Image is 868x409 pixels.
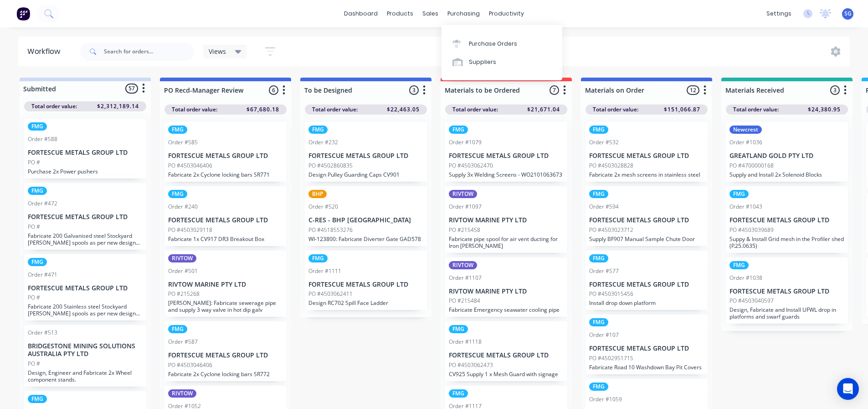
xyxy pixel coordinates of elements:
p: PO #4503028828 [589,162,633,170]
p: FORTESCUE METALS GROUP LTD [729,216,844,224]
div: settings [762,7,796,21]
div: FMGOrder #1118FORTESCUE METALS GROUP LTDPO #4503062473CV925 Supply 1 x Mesh Guard with signage [445,321,567,381]
p: FORTESCUE METALS GROUP LTD [308,152,423,160]
p: PO #4503046406 [168,162,212,170]
div: Order #532 [589,138,619,147]
div: Order #585 [168,138,198,147]
div: FMGOrder #594FORTESCUE METALS GROUP LTDPO #4503023712Supply BF907 Manual Sample Chute Door [586,186,708,246]
p: FORTESCUE METALS GROUP LTD [28,213,143,221]
div: Purchase Orders [469,40,517,48]
div: NewcrestOrder #1036GREATLAND GOLD PTY LTDPO #4700000168Supply and Install 2x Solenoid Blocks [726,122,848,182]
div: FMG [28,122,47,131]
p: FORTESCUE METALS GROUP LTD [308,281,423,288]
p: RIVTOW MARINE PTY LTD [449,288,564,295]
div: FMG [168,126,187,134]
div: productivity [484,7,529,21]
div: FMGOrder #471FORTESCUE METALS GROUP LTDPO #Fabricate 200 Stainless steel Stockyard [PERSON_NAME] ... [24,254,146,321]
p: PO # [28,158,40,167]
p: GREATLAND GOLD PTY LTD [729,152,844,160]
p: FORTESCUE METALS GROUP LTD [168,152,283,160]
p: Design RC702 Spill Face Ladder [308,299,423,306]
div: RIVTOW [449,190,477,198]
div: products [382,7,418,21]
div: Order #513 [28,329,57,337]
p: FORTESCUE METALS GROUP LTD [449,152,564,160]
div: Order #1111 [308,267,341,275]
p: Purchase 2x Power pushers [28,168,143,175]
p: Fabricate 2x mesh screens in stainless steel [589,171,704,178]
p: Design Pulley Guarding Caps CV901 [308,171,423,178]
div: FMG [168,325,187,333]
div: FMG [308,126,328,134]
div: FMGOrder #240FORTESCUE METALS GROUP LTDPO #4503029118Fabricate 1x CV917 DR3 Breakout Box [164,186,287,246]
div: FMG [28,187,47,195]
p: Fabricate 1x CV917 DR3 Breakout Box [168,236,283,242]
div: FMG [589,254,608,262]
p: Design, Engineer and Fabricate 2x Wheel component stands. [28,369,143,383]
div: sales [418,7,443,21]
span: Total order value: [312,105,358,114]
div: Order #577 [589,267,619,275]
input: Search for orders... [104,42,194,61]
div: FMG [589,383,608,391]
p: PO #4518553276 [308,226,353,234]
p: FORTESCUE METALS GROUP LTD [729,288,844,295]
span: $21,671.04 [527,105,560,114]
div: Order #1059 [589,395,622,404]
div: Order #232 [308,138,338,147]
div: FMG [449,126,468,134]
p: Fabricate 200 Stainless steel Stockyard [PERSON_NAME] spools as per new design 9359 [28,303,143,317]
p: CV925 Supply 1 x Mesh Guard with signage [449,371,564,378]
a: Suppliers [442,53,562,71]
div: FMG [589,318,608,326]
div: FMG [28,395,47,403]
div: FMGOrder #232FORTESCUE METALS GROUP LTDPO #4502860835Design Pulley Guarding Caps CV901 [305,122,427,182]
p: FORTESCUE METALS GROUP LTD [28,284,143,292]
div: Order #501 [168,267,198,275]
p: RIVTOW MARINE PTY LTD [449,216,564,224]
p: FORTESCUE METALS GROUP LTD [589,345,704,352]
span: $24,380.95 [808,105,841,114]
div: FMGOrder #577FORTESCUE METALS GROUP LTDPO #4503015456Install drop down platform [586,251,708,310]
p: Install drop down platform [589,299,704,306]
p: Fabricate 200 Galvanised steel Stockyard [PERSON_NAME] spools as per new design 9359-1 [28,232,143,246]
span: Total order value: [593,105,638,114]
p: PO #4700000168 [729,162,774,170]
p: Fabricate Road 10 Washdown Bay Pit Covers [589,364,704,371]
p: PO #4503046406 [168,361,212,369]
div: BHPOrder #520C-RES - BHP [GEOGRAPHIC_DATA]PO #4518553276WI-123800: Fabricate Diverter Gate GAD578 [305,186,427,246]
div: RIVTOW [168,254,196,262]
div: FMGOrder #532FORTESCUE METALS GROUP LTDPO #4503028828Fabricate 2x mesh screens in stainless steel [586,122,708,182]
p: PO #4502860835 [308,162,353,170]
p: PO # [28,294,40,302]
p: FORTESCUE METALS GROUP LTD [589,152,704,160]
p: [PERSON_NAME]: Fabricate sewerage pipe and supply 3 way valve in hot dip galv [168,299,283,313]
div: Order #1036 [729,138,762,147]
p: PO #4503062470 [449,162,493,170]
p: Fabricate Emergency seawater cooling pipe [449,306,564,313]
p: Suppy & Install Grid mesh in the Profiler shed (P.25.0635) [729,236,844,249]
p: PO #4503062473 [449,361,493,369]
span: Total order value: [172,105,217,114]
p: Design, Fabricate and Install UFWL drop in platforms and swarf guards [729,306,844,320]
p: Supply BF907 Manual Sample Chute Door [589,236,704,242]
p: PO #4503015456 [589,290,633,298]
div: Open Intercom Messenger [837,378,859,400]
p: Fabricate pipe spool for air vent ducting for Iron [PERSON_NAME] [449,236,564,249]
div: purchasing [443,7,484,21]
div: Order #1038 [729,274,762,282]
div: FMGOrder #1111FORTESCUE METALS GROUP LTDPO #4503062411Design RC702 Spill Face Ladder [305,251,427,310]
p: FORTESCUE METALS GROUP LTD [589,216,704,224]
a: Purchase Orders [442,34,562,52]
div: FMGOrder #107FORTESCUE METALS GROUP LTDPO #4502951715Fabricate Road 10 Washdown Bay Pit Covers [586,315,708,374]
p: PO #4503039689 [729,226,774,234]
div: RIVTOW [449,261,477,269]
p: PO #215458 [449,226,480,234]
div: FMGOrder #587FORTESCUE METALS GROUP LTDPO #4503046406Fabricate 2x Cyclone locking bars SR772 [164,321,287,381]
div: FMGOrder #1079FORTESCUE METALS GROUP LTDPO #4503062470Supply 3x Welding Screens - WO2101063673 [445,122,567,182]
p: PO #4503029118 [168,226,212,234]
p: FORTESCUE METALS GROUP LTD [589,281,704,288]
p: FORTESCUE METALS GROUP LTD [28,149,143,157]
span: Total order value: [452,105,498,114]
div: FMGOrder #1043FORTESCUE METALS GROUP LTDPO #4503039689Suppy & Install Grid mesh in the Profiler s... [726,186,848,253]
